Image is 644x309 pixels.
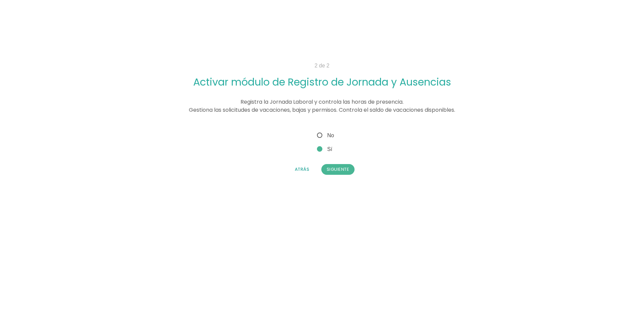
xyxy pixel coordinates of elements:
p: 2 de 2 [107,62,537,70]
h2: Activar módulo de Registro de Jornada y Ausencias [107,76,537,88]
button: Siguiente [321,164,355,175]
span: No [316,131,334,140]
span: Registra la Jornada Laboral y controla las horas de presencia. Gestiona las solicitudes de vacaci... [189,98,455,114]
span: Sí [316,145,332,153]
button: Atrás [289,164,315,175]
